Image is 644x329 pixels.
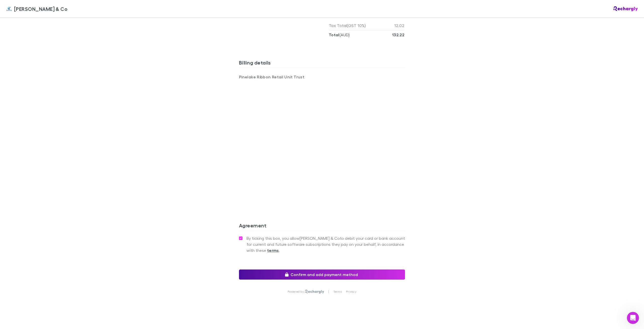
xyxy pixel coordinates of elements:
[288,290,305,294] p: Powered by
[614,6,638,11] img: Rechargly Logo
[333,290,342,294] a: Terms
[394,21,404,30] p: 12.02
[329,32,339,37] strong: Total
[238,83,406,199] iframe: Secure address input frame
[14,5,67,13] span: [PERSON_NAME] & Co
[346,290,356,294] a: Privacy
[305,290,324,294] img: Rechargly Logo
[239,59,405,68] h3: Billing details
[329,21,366,30] p: Tax Total (GST 10%)
[247,235,405,253] span: By ticking this box, you allow [PERSON_NAME] & Co to debit your card or bank account for current ...
[627,312,639,324] iframe: Intercom live chat
[329,30,350,39] p: ( AUD )
[239,222,405,230] h3: Agreement
[392,32,404,37] strong: 132.22
[267,248,279,253] strong: terms
[6,6,12,12] img: Cruz & Co's Logo
[328,290,329,294] p: |
[239,270,405,280] button: Confirm and add payment method
[239,74,322,80] p: Pinelake Ribbon Retail Unit Trust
